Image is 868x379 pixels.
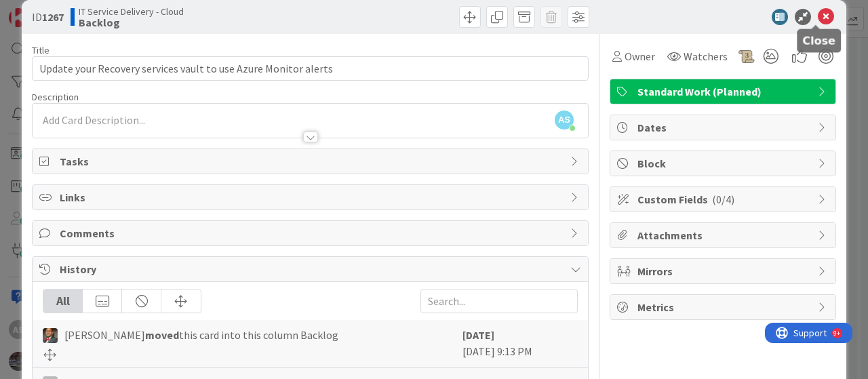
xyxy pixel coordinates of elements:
[637,155,811,172] span: Block
[60,225,564,241] span: Comments
[43,290,83,313] div: All
[79,17,184,28] b: Backlog
[145,328,179,342] b: moved
[420,289,578,313] input: Search...
[79,6,184,17] span: IT Service Delivery - Cloud
[712,193,734,206] span: ( 0/4 )
[637,299,811,315] span: Metrics
[637,119,811,136] span: Dates
[637,83,811,100] span: Standard Work (Planned)
[42,10,64,24] b: 1267
[60,153,564,169] span: Tasks
[60,261,564,277] span: History
[68,5,75,16] div: 9+
[32,56,589,81] input: type card name here...
[32,44,50,56] label: Title
[637,227,811,243] span: Attachments
[555,111,574,129] span: AS
[32,91,79,103] span: Description
[462,328,494,342] b: [DATE]
[60,189,564,205] span: Links
[462,327,578,361] div: [DATE] 9:13 PM
[32,9,64,25] span: ID
[802,35,835,47] h5: Close
[64,327,338,343] span: [PERSON_NAME] this card into this column Backlog
[28,2,62,18] span: Support
[637,263,811,279] span: Mirrors
[637,191,811,207] span: Custom Fields
[43,328,58,343] img: DP
[625,48,655,64] span: Owner
[684,48,728,64] span: Watchers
